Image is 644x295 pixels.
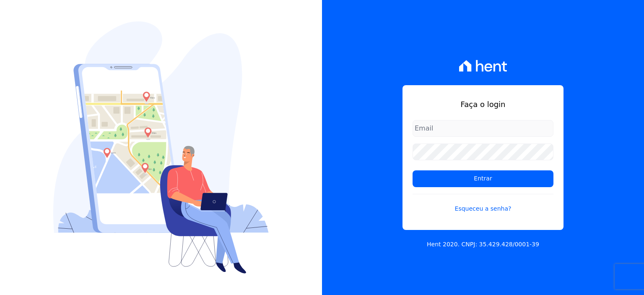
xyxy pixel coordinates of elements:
[413,170,553,187] input: Entrar
[53,21,269,274] img: Login
[413,99,553,110] h1: Faça o login
[413,194,553,213] a: Esqueceu a senha?
[427,240,539,249] p: Hent 2020. CNPJ: 35.429.428/0001-39
[413,120,553,137] input: Email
